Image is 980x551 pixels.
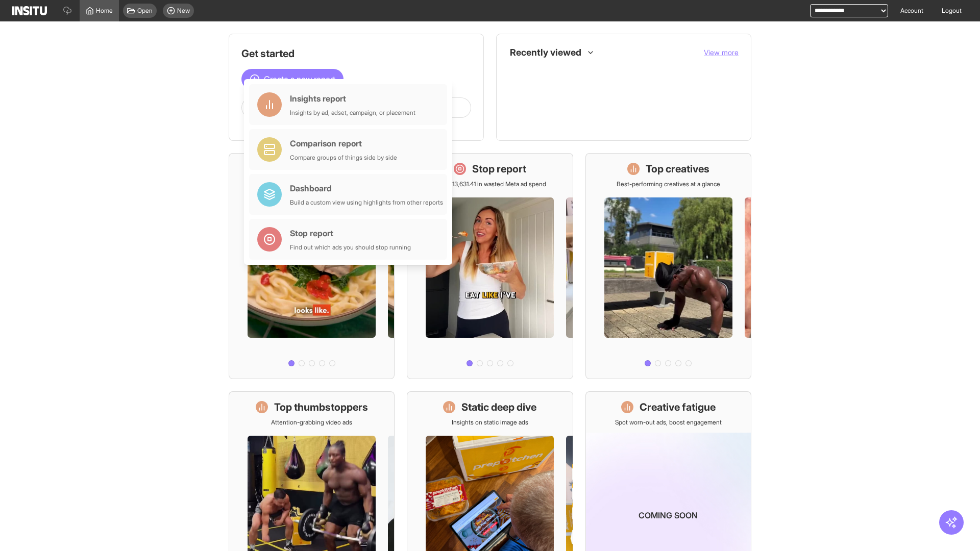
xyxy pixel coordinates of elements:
[96,7,113,15] span: Home
[290,109,415,117] div: Insights by ad, adset, campaign, or placement
[617,180,720,188] p: Best-performing creatives at a glance
[264,73,335,85] span: Create a new report
[461,400,536,414] h1: Static deep dive
[12,6,47,15] img: Logo
[290,92,415,105] div: Insights report
[290,198,443,207] div: Build a custom view using highlights from other reports
[290,243,411,252] div: Find out which ads you should stop running
[704,47,739,58] button: View more
[452,418,528,427] p: Insights on static image ads
[646,162,709,176] h1: Top creatives
[434,180,546,188] p: Save £13,631.41 in wasted Meta ad spend
[407,153,573,379] a: Stop reportSave £13,631.41 in wasted Meta ad spend
[241,69,344,89] button: Create a new report
[137,7,153,15] span: Open
[290,137,397,149] div: Comparison report
[241,46,471,61] h1: Get started
[229,153,395,379] a: What's live nowSee all active ads instantly
[177,7,190,15] span: New
[472,162,526,176] h1: Stop report
[585,153,751,379] a: Top creativesBest-performing creatives at a glance
[290,154,397,162] div: Compare groups of things side by side
[290,227,411,239] div: Stop report
[704,48,739,57] span: View more
[290,182,443,194] div: Dashboard
[274,400,368,414] h1: Top thumbstoppers
[271,418,352,427] p: Attention-grabbing video ads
